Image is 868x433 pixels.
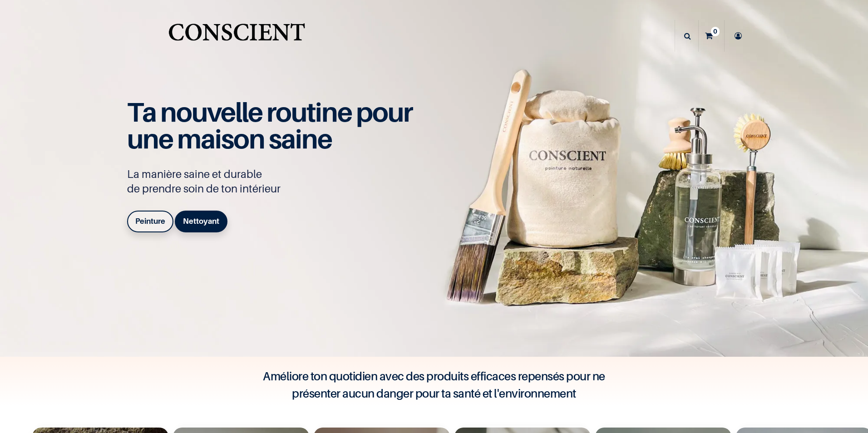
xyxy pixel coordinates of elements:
[699,20,724,52] a: 0
[252,368,616,402] h4: Améliore ton quotidien avec des produits efficaces repensés pour ne présenter aucun danger pour t...
[127,211,173,232] a: Peinture
[167,18,307,54] img: Conscient
[167,18,307,54] a: Logo of Conscient
[175,211,227,232] a: Nettoyant
[127,167,422,196] p: La manière saine et durable de prendre soin de ton intérieur
[135,216,165,226] b: Peinture
[127,96,412,155] span: Ta nouvelle routine pour une maison saine
[183,216,219,226] b: Nettoyant
[821,374,864,417] iframe: Tidio Chat
[711,27,720,36] sup: 0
